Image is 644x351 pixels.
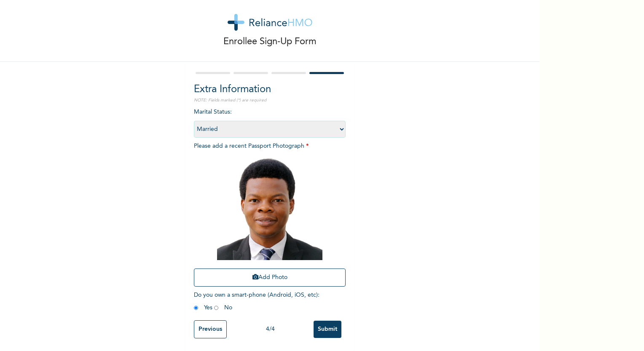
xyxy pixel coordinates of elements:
[194,269,346,287] button: Add Photo
[217,155,322,260] img: Crop
[227,325,314,334] div: 4 / 4
[194,97,346,104] p: NOTE: Fields marked (*) are required
[194,320,227,338] input: Previous
[228,14,312,31] img: logo
[314,321,341,338] input: Submit
[194,292,319,311] span: Do you own a smart-phone (Android, iOS, etc) : Yes No
[194,82,346,97] h2: Extra Information
[194,143,346,291] span: Please add a recent Passport Photograph
[194,109,346,132] span: Marital Status :
[223,35,317,49] p: Enrollee Sign-Up Form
